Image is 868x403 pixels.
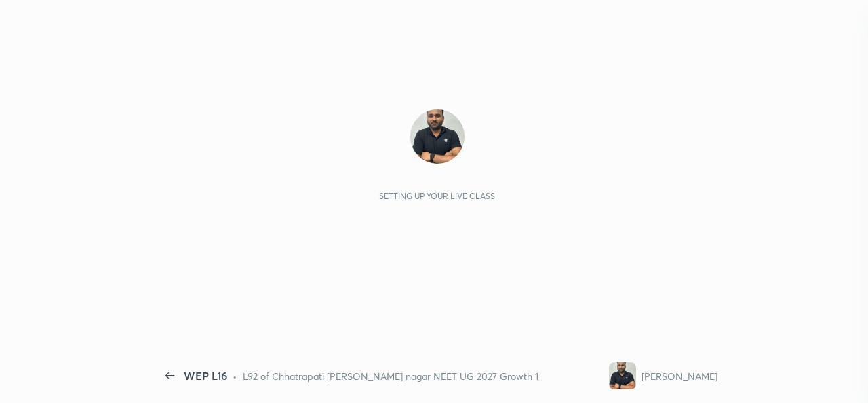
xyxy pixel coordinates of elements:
[243,369,538,383] div: L92 of Chhatrapati [PERSON_NAME] nagar NEET UG 2027 Growth 1
[184,368,227,384] div: WEP L16
[410,109,465,164] img: 13743b0af8ac47088b4dc21eba1d392f.jpg
[233,369,237,383] div: •
[379,191,495,201] div: Setting up your live class
[609,362,636,389] img: 13743b0af8ac47088b4dc21eba1d392f.jpg
[642,369,717,383] div: [PERSON_NAME]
